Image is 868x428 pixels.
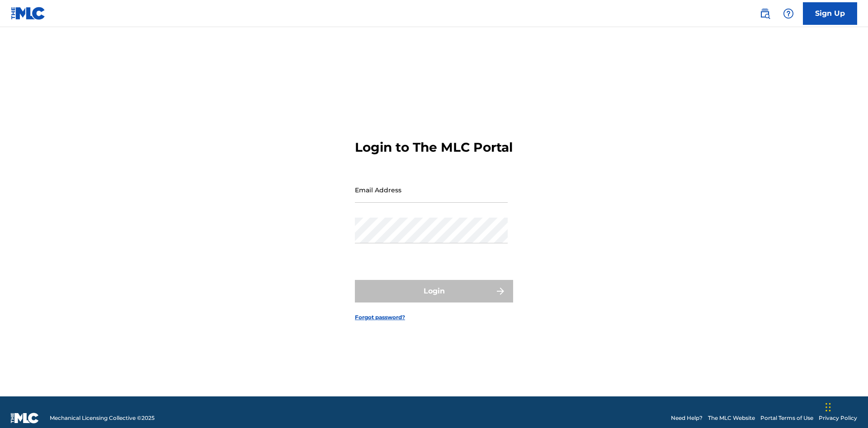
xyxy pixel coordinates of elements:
img: search [759,8,770,19]
a: Public Search [756,5,774,23]
div: Help [779,5,797,23]
img: help [783,8,794,19]
a: Need Help? [671,414,703,422]
h3: Login to The MLC Portal [355,140,513,155]
a: Forgot password? [355,313,405,321]
a: Privacy Policy [819,414,857,422]
span: Mechanical Licensing Collective © 2025 [50,414,155,422]
a: The MLC Website [708,414,755,422]
img: MLC Logo [11,7,46,20]
a: Sign Up [803,2,857,25]
a: Portal Terms of Use [760,414,813,422]
iframe: Chat Widget [823,385,868,428]
div: Drag [826,394,831,421]
img: logo [11,413,39,423]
